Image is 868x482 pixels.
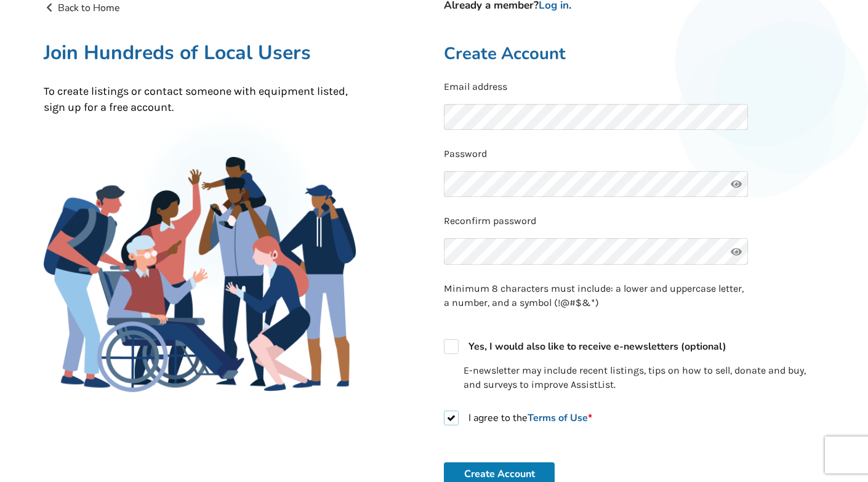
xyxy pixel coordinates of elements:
strong: Yes, I would also like to receive e-newsletters (optional) [468,340,726,353]
h1: Join Hundreds of Local Users [44,40,356,65]
p: Email address [444,80,824,94]
h2: Create Account [444,43,824,65]
p: Reconfirm password [444,214,824,228]
p: Minimum 8 characters must include: a lower and uppercase letter, a number, and a symbol (!@#$&*) [444,282,748,310]
p: Password [444,147,824,161]
p: To create listings or contact someone with equipment listed, sign up for a free account. [44,84,356,115]
img: Family Gathering [44,157,356,392]
p: E-newsletter may include recent listings, tips on how to sell, donate and buy, and surveys to imp... [464,364,824,392]
label: I agree to the [444,411,592,425]
a: Terms of Use* [528,411,592,425]
a: Back to Home [44,1,120,15]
